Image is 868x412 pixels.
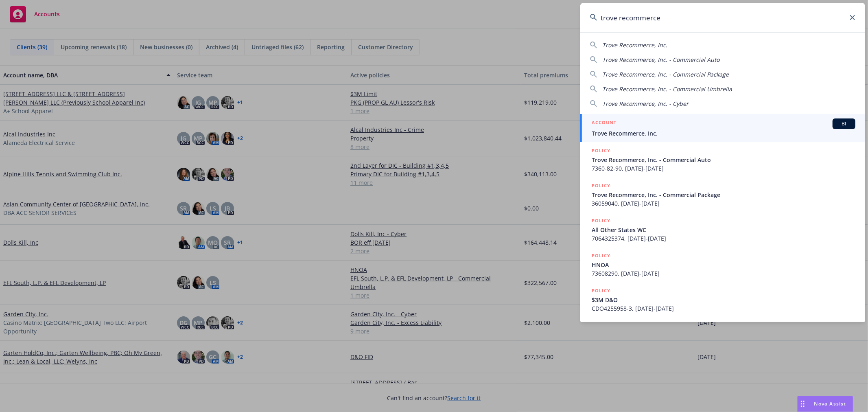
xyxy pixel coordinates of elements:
span: Trove Recommerce, Inc. - Cyber [602,100,689,107]
a: POLICYTrove Recommerce, Inc. - Commercial Package36059040, [DATE]-[DATE] [580,177,865,212]
span: CDO4255958-3, [DATE]-[DATE] [592,304,855,313]
span: Trove Recommerce, Inc. - Commercial Package [592,191,855,199]
a: POLICYAll Other States WC7064325374, [DATE]-[DATE] [580,212,865,247]
span: 73608290, [DATE]-[DATE] [592,269,855,278]
h5: POLICY [592,252,610,260]
a: POLICYHNOA73608290, [DATE]-[DATE] [580,247,865,282]
span: Trove Recommerce, Inc. [592,129,855,138]
span: 36059040, [DATE]-[DATE] [592,199,855,208]
h5: POLICY [592,217,610,225]
a: ACCOUNTBITrove Recommerce, Inc. [580,114,865,142]
h5: POLICY [592,287,610,295]
span: Trove Recommerce, Inc. - Commercial Umbrella [602,85,732,93]
div: Drag to move [798,396,808,412]
span: Trove Recommerce, Inc. [602,41,667,49]
span: HNOA [592,261,855,269]
button: Nova Assist [797,396,853,412]
h5: POLICY [592,147,610,155]
span: BI [836,120,852,127]
span: 7360-82-90, [DATE]-[DATE] [592,164,855,173]
span: Trove Recommerce, Inc. - Commercial Auto [602,56,719,64]
span: Trove Recommerce, Inc. - Commercial Auto [592,156,855,164]
span: Nova Assist [814,400,846,407]
a: POLICYTrove Recommerce, Inc. - Commercial Auto7360-82-90, [DATE]-[DATE] [580,142,865,177]
a: POLICY$3M D&OCDO4255958-3, [DATE]-[DATE] [580,282,865,317]
h5: ACCOUNT [592,118,617,128]
span: $3M D&O [592,296,855,304]
input: Search... [580,3,865,32]
span: 7064325374, [DATE]-[DATE] [592,234,855,243]
span: Trove Recommerce, Inc. - Commercial Package [602,70,729,78]
span: All Other States WC [592,226,855,234]
h5: POLICY [592,182,610,190]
